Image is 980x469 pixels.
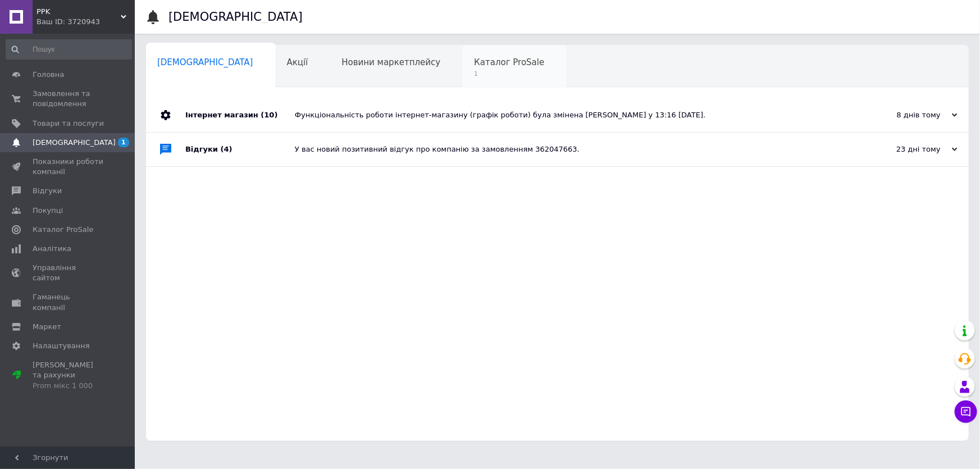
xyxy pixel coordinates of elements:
span: Каталог ProSale [33,225,93,235]
span: Товари та послуги [33,119,104,129]
div: У вас новий позитивний відгук про компанію за замовленням 362047663. [295,144,845,154]
span: 1 [118,138,129,147]
span: 1 [474,70,544,78]
span: Покупці [33,206,63,216]
div: Функціональність роботи інтернет-магазину (графік роботи) була змінена [PERSON_NAME] у 13:16 [DATE]. [295,110,845,120]
input: Пошук [6,39,132,60]
span: Гаманець компанії [33,292,104,312]
span: Показники роботи компанії [33,157,104,177]
span: (4) [221,145,233,153]
span: [DEMOGRAPHIC_DATA] [33,138,116,148]
span: [DEMOGRAPHIC_DATA] [157,57,253,67]
div: Відгуки [185,133,295,166]
span: Маркет [33,322,61,332]
span: Каталог ProSale [474,57,544,67]
span: Новини маркетплейсу [341,57,440,67]
div: Prom мікс 1 000 [33,381,104,391]
span: [PERSON_NAME] та рахунки [33,360,104,391]
span: Аналітика [33,244,71,254]
span: Управління сайтом [33,263,104,283]
div: Ваш ID: 3720943 [37,17,135,27]
span: (10) [261,111,277,119]
span: Замовлення та повідомлення [33,89,104,109]
span: PPK [37,7,121,17]
div: 8 днів тому [845,110,958,120]
button: Чат з покупцем [955,400,977,423]
span: Головна [33,70,64,80]
h1: [DEMOGRAPHIC_DATA] [168,10,303,24]
span: Налаштування [33,341,90,351]
span: Відгуки [33,186,62,196]
div: 23 дні тому [845,144,958,154]
span: Акції [287,57,308,67]
div: Інтернет магазин [185,98,295,132]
